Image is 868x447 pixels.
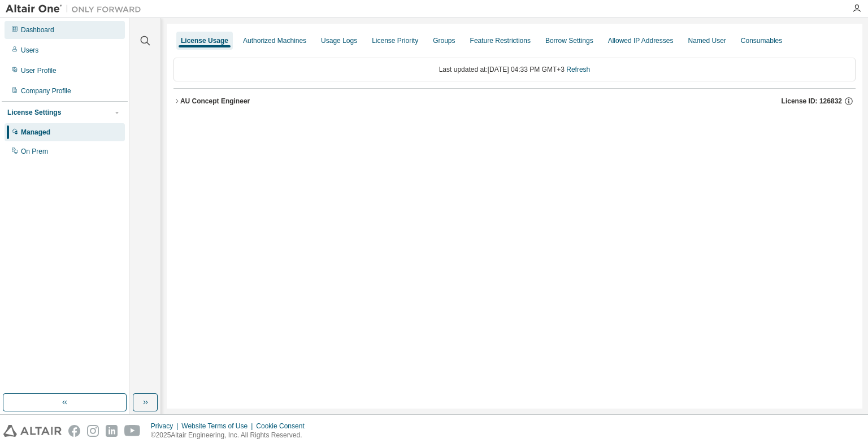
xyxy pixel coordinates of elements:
[21,46,38,55] div: Users
[545,36,593,45] div: Borrow Settings
[87,425,99,437] img: instagram.svg
[68,425,80,437] img: facebook.svg
[21,128,50,137] div: Managed
[741,36,782,45] div: Consumables
[181,422,256,431] div: Website Terms of Use
[688,36,726,45] div: Named User
[470,36,531,45] div: Feature Restrictions
[321,36,357,45] div: Usage Logs
[7,108,61,117] div: License Settings
[106,425,118,437] img: linkedin.svg
[151,422,181,431] div: Privacy
[151,431,311,440] p: © 2025 Altair Engineering, Inc. All Rights Reserved.
[256,422,311,431] div: Cookie Consent
[372,36,418,45] div: License Priority
[21,25,54,34] div: Dashboard
[243,36,306,45] div: Authorized Machines
[6,3,147,15] img: Altair One
[21,66,57,75] div: User Profile
[608,36,674,45] div: Allowed IP Addresses
[782,97,842,106] span: License ID: 126832
[181,36,228,45] div: License Usage
[3,425,62,437] img: altair_logo.svg
[173,58,856,81] div: Last updated at: [DATE] 04:33 PM GMT+3
[180,97,250,106] div: AU Concept Engineer
[124,425,141,437] img: youtube.svg
[173,89,856,114] button: AU Concept EngineerLicense ID: 126832
[566,66,590,73] a: Refresh
[21,86,71,96] div: Company Profile
[21,147,48,156] div: On Prem
[433,36,455,45] div: Groups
